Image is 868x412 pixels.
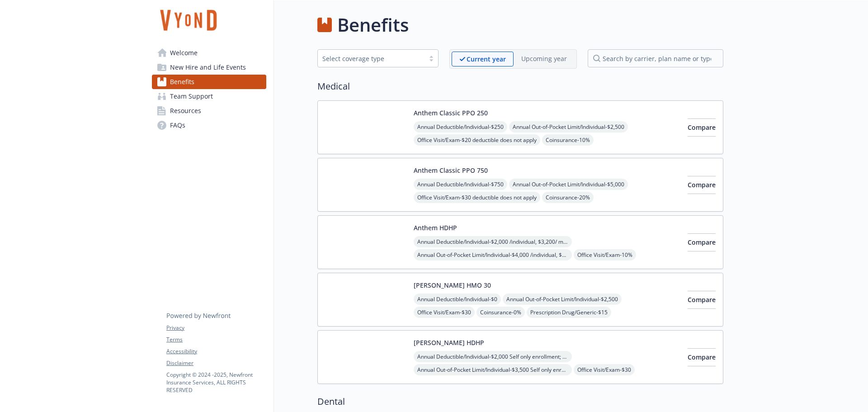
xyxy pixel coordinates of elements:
button: [PERSON_NAME] HDHP [414,338,484,347]
a: Disclaimer [166,359,266,367]
span: Coinsurance - 10% [542,134,594,146]
span: Office Visit/Exam - $20 deductible does not apply [414,134,540,146]
img: Anthem Blue Cross carrier logo [325,223,406,261]
span: Coinsurance - 0% [476,307,525,318]
button: Compare [688,176,716,194]
a: New Hire and Life Events [152,60,266,75]
span: Prescription Drug/Generic - $15 [527,307,611,318]
a: Benefits [152,75,266,89]
span: Annual Out-of-Pocket Limit/Individual - $2,500 [503,294,622,305]
a: Accessibility [166,347,266,355]
input: search by carrier, plan name or type [588,49,723,67]
span: Welcome [170,46,198,60]
span: Annual Deductible/Individual - $2,000 Self only enrollment; $3,200 for any one member within a Fa... [414,351,572,362]
span: Compare [688,180,716,189]
a: Privacy [166,324,266,332]
img: Kaiser Permanente Insurance Company carrier logo [325,280,406,319]
span: Team Support [170,89,213,104]
button: Anthem HDHP [414,223,457,232]
a: Welcome [152,46,266,60]
span: Compare [688,295,716,304]
span: Office Visit/Exam - $30 [574,364,635,375]
div: Select coverage type [322,54,420,63]
span: Annual Out-of-Pocket Limit/Individual - $4,000 /individual, $4,000/ member [414,249,572,260]
span: Annual Out-of-Pocket Limit/Individual - $2,500 [509,121,628,133]
p: Copyright © 2024 - 2025 , Newfront Insurance Services, ALL RIGHTS RESERVED [166,371,266,394]
p: Current year [467,54,506,64]
a: FAQs [152,118,266,133]
button: Compare [688,291,716,309]
button: Compare [688,118,716,137]
span: Annual Deductible/Individual - $750 [414,179,507,190]
span: Annual Deductible/Individual - $0 [414,294,501,305]
span: FAQs [170,118,185,133]
span: Annual Out-of-Pocket Limit/Individual - $3,500 Self only enrollment; $3,500 for any one member wi... [414,364,572,375]
button: Compare [688,348,716,366]
span: Upcoming year [514,52,575,66]
button: Anthem Classic PPO 250 [414,108,488,118]
span: New Hire and Life Events [170,60,246,75]
span: Annual Deductible/Individual - $2,000 /individual, $3,200/ member [414,236,572,247]
span: Benefits [170,75,194,89]
span: Resources [170,104,201,118]
h2: Medical [317,80,723,93]
span: Coinsurance - 20% [542,192,594,203]
span: Compare [688,123,716,132]
span: Office Visit/Exam - $30 deductible does not apply [414,192,540,203]
span: Compare [688,238,716,246]
span: Office Visit/Exam - 10% [574,249,636,260]
img: Anthem Blue Cross carrier logo [325,108,406,147]
button: Compare [688,233,716,251]
a: Team Support [152,89,266,104]
span: Office Visit/Exam - $30 [414,307,475,318]
h2: Dental [317,395,723,408]
a: Terms [166,336,266,344]
button: Anthem Classic PPO 750 [414,166,488,175]
span: Annual Deductible/Individual - $250 [414,121,507,133]
img: Anthem Blue Cross carrier logo [325,166,406,204]
span: Compare [688,353,716,361]
span: Annual Out-of-Pocket Limit/Individual - $5,000 [509,179,628,190]
a: Resources [152,104,266,118]
img: Kaiser Permanente Insurance Company carrier logo [325,338,406,376]
h1: Benefits [337,11,409,38]
p: Upcoming year [521,54,567,63]
button: [PERSON_NAME] HMO 30 [414,280,491,290]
